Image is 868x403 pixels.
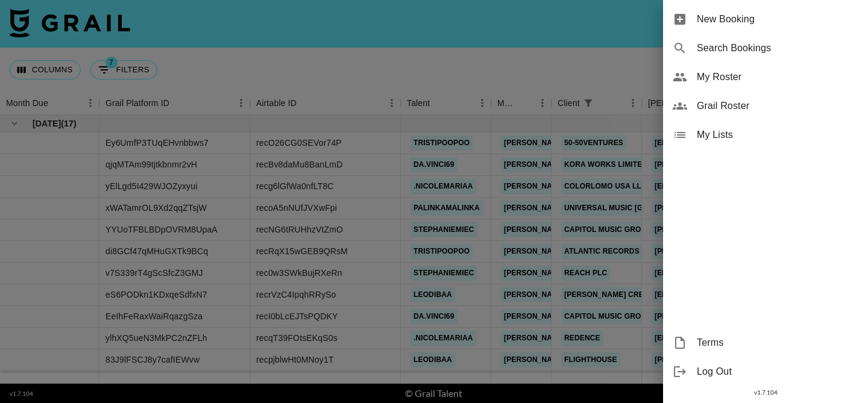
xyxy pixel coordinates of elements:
div: Log Out [663,357,868,386]
div: My Roster [663,63,868,92]
div: New Booking [663,5,868,34]
span: New Booking [697,12,858,27]
span: Grail Roster [697,99,858,113]
span: My Roster [697,70,858,84]
span: Terms [697,336,858,350]
div: v 1.7.104 [663,386,868,399]
div: Search Bookings [663,34,868,63]
div: Terms [663,328,868,357]
span: My Lists [697,128,858,142]
span: Log Out [697,364,858,379]
span: Search Bookings [697,41,858,55]
div: Grail Roster [663,92,868,120]
div: My Lists [663,120,868,149]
